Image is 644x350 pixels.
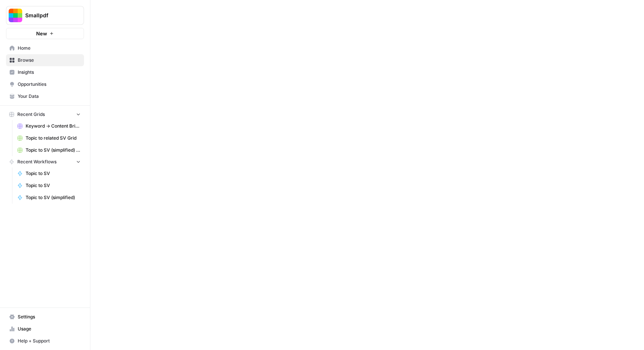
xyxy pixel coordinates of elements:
[26,170,81,177] span: Topic to SV
[6,323,84,335] a: Usage
[14,192,84,204] a: Topic to SV (simplified)
[14,132,84,144] a: Topic to related SV Grid
[18,57,81,64] span: Browse
[14,180,84,192] a: Topic to SV
[18,313,81,320] span: Settings
[6,78,84,90] a: Opportunities
[18,81,81,88] span: Opportunities
[6,54,84,66] a: Browse
[6,90,84,102] a: Your Data
[6,109,84,120] button: Recent Grids
[18,93,81,100] span: Your Data
[6,28,84,39] button: New
[26,182,81,189] span: Topic to SV
[26,135,81,142] span: Topic to related SV Grid
[26,123,81,129] span: Keyword -> Content Brief -> Article
[17,158,56,165] span: Recent Workflows
[6,66,84,78] a: Insights
[17,111,45,118] span: Recent Grids
[6,6,84,25] button: Workspace: Smallpdf
[26,194,81,201] span: Topic to SV (simplified)
[14,144,84,156] a: Topic to SV (simplified) Grid
[6,311,84,323] a: Settings
[9,9,22,22] img: Smallpdf Logo
[6,42,84,54] a: Home
[25,12,71,19] span: Smallpdf
[14,167,84,180] a: Topic to SV
[6,335,84,347] button: Help + Support
[26,147,81,154] span: Topic to SV (simplified) Grid
[18,326,81,332] span: Usage
[6,156,84,167] button: Recent Workflows
[36,30,47,37] span: New
[18,69,81,76] span: Insights
[18,338,81,344] span: Help + Support
[14,120,84,132] a: Keyword -> Content Brief -> Article
[18,45,81,52] span: Home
